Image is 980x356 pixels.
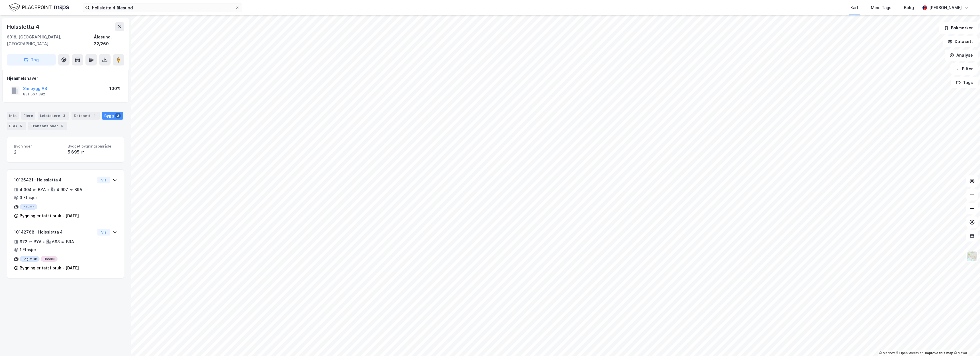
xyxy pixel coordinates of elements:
[94,34,124,47] div: Ålesund, 32/269
[20,212,79,219] div: Bygning er tatt i bruk - [DATE]
[925,351,953,355] a: Improve this map
[7,75,124,82] div: Hjemmelshaver
[14,144,63,149] span: Bygninger
[92,113,97,118] div: 1
[896,351,924,355] a: OpenStreetMap
[102,112,123,120] div: Bygg
[7,22,40,31] div: Holssletta 4
[967,251,977,262] img: Z
[68,149,117,156] div: 5 695 ㎡
[950,63,978,75] button: Filter
[952,329,980,356] iframe: Chat Widget
[109,85,121,92] div: 100%
[7,112,19,120] div: Info
[61,113,67,118] div: 3
[7,34,94,47] div: 6018, [GEOGRAPHIC_DATA], [GEOGRAPHIC_DATA]
[97,229,110,236] button: Vis
[9,3,69,13] img: logo.f888ab2527a4732fd821a326f86c7f29.svg
[20,186,46,193] div: 4 304 ㎡ BYA
[20,246,36,253] div: 1 Etasjer
[850,4,858,11] div: Kart
[939,22,978,34] button: Bokmerker
[14,229,95,236] div: 10142768 - Holssletta 4
[14,149,63,156] div: 2
[38,112,69,120] div: Leietakere
[879,351,895,355] a: Mapbox
[28,122,67,130] div: Transaksjoner
[945,50,978,61] button: Analyse
[952,329,980,356] div: Kontrollprogram for chat
[59,123,65,129] div: 5
[904,4,914,11] div: Bolig
[7,122,26,130] div: ESG
[20,238,42,245] div: 972 ㎡ BYA
[20,194,37,201] div: 3 Etasjer
[951,77,978,88] button: Tags
[943,36,978,47] button: Datasett
[115,113,121,118] div: 2
[7,54,56,66] button: Tag
[21,112,35,120] div: Eiere
[14,177,95,183] div: 10125421 - Holssletta 4
[68,144,117,149] span: Bygget bygningsområde
[23,92,45,97] div: 831 567 392
[20,265,79,271] div: Bygning er tatt i bruk - [DATE]
[52,238,74,245] div: 698 ㎡ BRA
[90,3,235,12] input: Søk på adresse, matrikkel, gårdeiere, leietakere eller personer
[43,240,45,244] div: •
[97,177,110,183] button: Vis
[929,4,962,11] div: [PERSON_NAME]
[72,112,100,120] div: Datasett
[18,123,24,129] div: 5
[56,186,82,193] div: 4 997 ㎡ BRA
[47,187,49,192] div: •
[871,4,891,11] div: Mine Tags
